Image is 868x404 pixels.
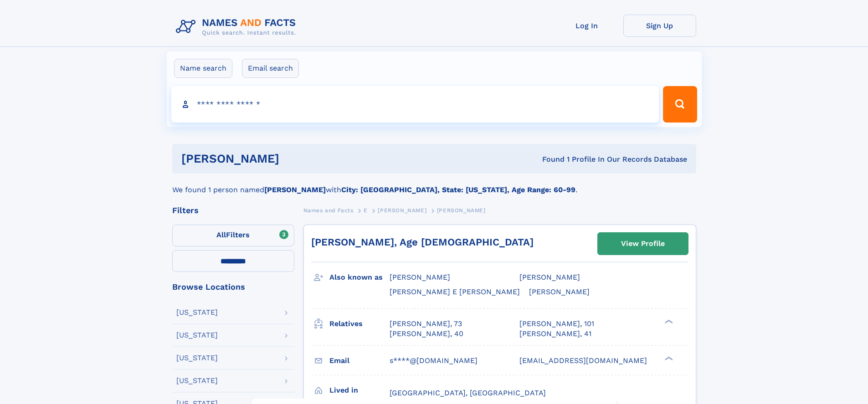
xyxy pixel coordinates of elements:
span: [PERSON_NAME] [390,273,450,281]
span: [PERSON_NAME] [529,287,590,296]
div: [US_STATE] [176,332,218,339]
label: Name search [174,59,232,78]
span: All [216,230,226,239]
label: Email search [242,59,299,78]
span: [PERSON_NAME] [437,207,486,214]
div: [US_STATE] [176,309,218,316]
a: [PERSON_NAME], 40 [390,329,463,339]
h3: Relatives [329,316,390,332]
div: View Profile [621,233,665,254]
a: Names and Facts [303,205,354,216]
span: [PERSON_NAME] E [PERSON_NAME] [390,287,520,296]
b: [PERSON_NAME] [264,185,326,194]
h1: [PERSON_NAME] [181,153,411,164]
div: ❯ [663,355,673,361]
a: Log In [550,15,623,37]
a: Sign Up [623,15,696,37]
span: E [364,207,368,214]
span: [PERSON_NAME] [378,207,426,214]
input: search input [171,86,659,123]
a: [PERSON_NAME], 41 [519,329,591,339]
button: Search Button [663,86,697,123]
div: [US_STATE] [176,354,218,362]
label: Filters [172,225,294,246]
span: [PERSON_NAME] [519,273,580,281]
a: View Profile [598,233,688,255]
span: [GEOGRAPHIC_DATA], [GEOGRAPHIC_DATA] [390,389,546,397]
h3: Email [329,353,390,368]
h3: Also known as [329,270,390,285]
div: ❯ [663,318,673,324]
h3: Lived in [329,383,390,398]
a: E [364,205,368,216]
img: Logo Names and Facts [172,15,303,39]
div: We found 1 person named with . [172,174,696,195]
a: [PERSON_NAME], 101 [519,319,594,329]
div: Found 1 Profile In Our Records Database [411,154,687,164]
a: [PERSON_NAME] [378,205,426,216]
div: Browse Locations [172,283,294,291]
a: [PERSON_NAME], Age [DEMOGRAPHIC_DATA] [311,236,534,248]
a: [PERSON_NAME], 73 [390,319,462,329]
span: [EMAIL_ADDRESS][DOMAIN_NAME] [519,356,647,365]
div: [US_STATE] [176,377,218,384]
div: Filters [172,206,294,215]
b: City: [GEOGRAPHIC_DATA], State: [US_STATE], Age Range: 60-99 [341,185,575,194]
